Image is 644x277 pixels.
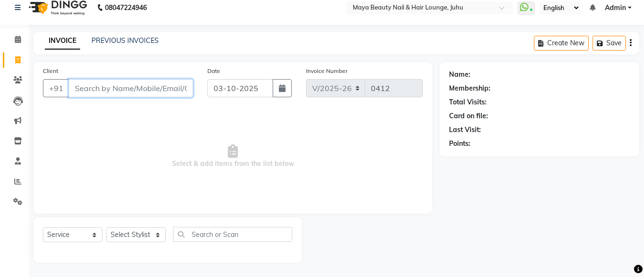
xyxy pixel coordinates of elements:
[43,79,70,97] button: +91
[207,67,220,75] label: Date
[45,32,80,50] a: INVOICE
[449,97,487,107] div: Total Visits:
[306,67,348,75] label: Invoice Number
[69,79,193,97] input: Search by Name/Mobile/Email/Code
[173,227,292,242] input: Search or Scan
[605,3,626,13] span: Admin
[449,139,470,149] div: Points:
[449,125,481,135] div: Last Visit:
[43,67,58,75] label: Client
[449,111,488,121] div: Card on file:
[43,109,423,204] span: Select & add items from the list below
[449,70,470,80] div: Name:
[92,36,159,45] a: PREVIOUS INVOICES
[534,36,589,51] button: Create New
[593,36,626,51] button: Save
[449,83,491,93] div: Membership:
